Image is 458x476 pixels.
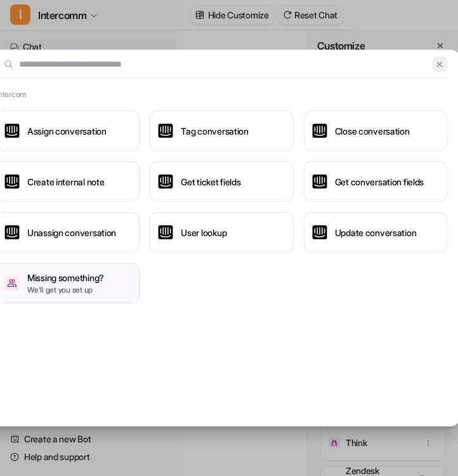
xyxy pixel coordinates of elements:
img: Unassign conversation [4,225,20,240]
h3: Update conversation [335,226,417,239]
img: Get ticket fields [158,175,173,189]
img: User lookup [158,225,173,240]
button: Update conversationUpdate conversation [304,212,447,253]
h3: Tag conversation [181,124,249,138]
button: User lookupUser lookup [150,212,293,253]
button: Get ticket fieldsGet ticket fields [150,161,293,202]
img: Tag conversation [158,124,173,138]
h3: Assign conversation [27,124,107,138]
img: Create internal note [4,175,20,189]
h3: Missing something? [27,271,104,284]
h3: User lookup [181,226,226,239]
button: Close conversationClose conversation [304,110,447,151]
button: Get conversation fieldsGet conversation fields [304,161,447,202]
button: Tag conversationTag conversation [150,110,293,151]
img: Update conversation [312,225,327,240]
img: Close conversation [312,124,327,138]
h3: Close conversation [335,124,410,138]
h3: Get conversation fields [335,175,424,188]
h3: Get ticket fields [181,175,240,188]
img: Assign conversation [4,124,20,138]
img: Get conversation fields [312,175,327,189]
h3: Create internal note [27,175,104,188]
img: /missing-something [4,275,20,291]
p: We'll get you set up [27,284,104,296]
h3: Unassign conversation [27,226,116,239]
